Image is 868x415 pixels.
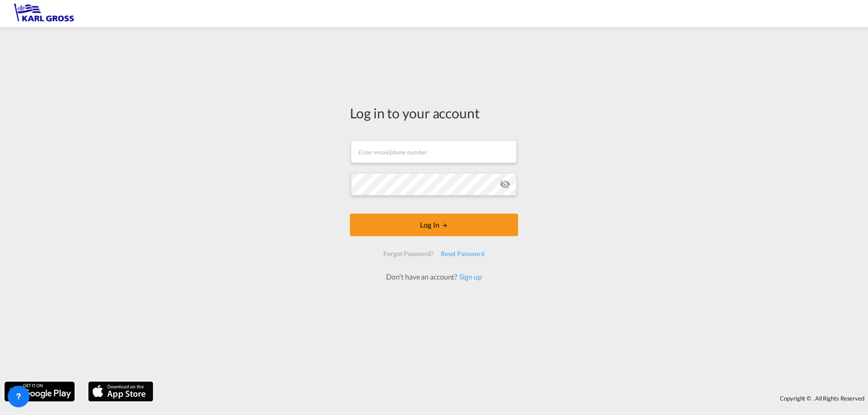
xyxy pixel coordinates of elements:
[437,246,488,262] div: Reset Password
[380,246,437,262] div: Forgot Password?
[350,214,518,236] button: LOGIN
[87,381,154,402] img: apple.png
[158,391,868,406] div: Copyright © . All Rights Reserved
[14,4,75,24] img: 3269c73066d711f095e541db4db89301.png
[376,272,491,282] div: Don't have an account?
[350,103,518,122] div: Log in to your account
[351,140,517,163] input: Enter email/phone number
[4,381,75,402] img: google.png
[500,179,510,190] md-icon: icon-eye-off
[457,272,481,281] a: Sign up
